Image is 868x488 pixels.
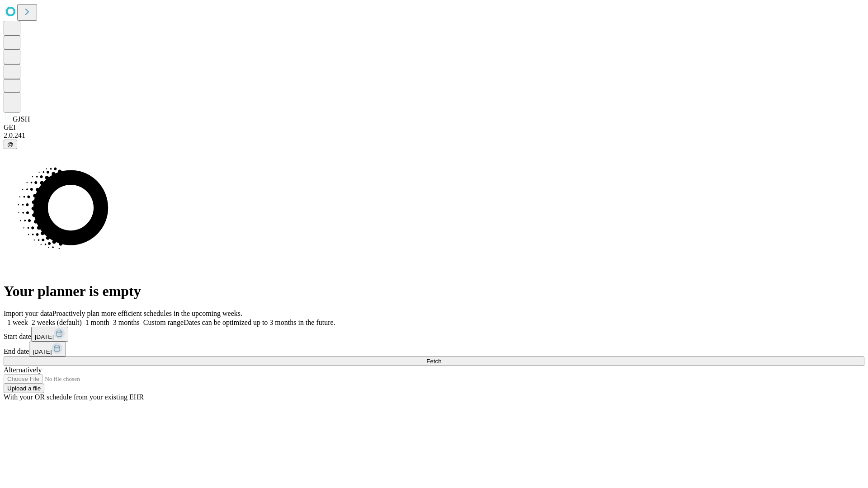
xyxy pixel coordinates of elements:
div: 2.0.241 [4,131,864,140]
div: End date [4,342,864,357]
div: GEI [4,123,864,131]
span: 3 months [113,319,140,326]
span: @ [7,141,14,148]
span: 1 month [85,319,109,326]
button: [DATE] [29,342,66,357]
span: Custom range [143,319,184,326]
span: Proactively plan more efficient schedules in the upcoming weeks. [52,310,242,317]
span: Dates can be optimized up to 3 months in the future. [184,319,335,326]
span: [DATE] [33,348,52,355]
span: Alternatively [4,366,42,374]
h1: Your planner is empty [4,283,864,300]
button: Fetch [4,357,864,366]
span: Import your data [4,310,52,317]
button: @ [4,140,17,149]
button: Upload a file [4,384,44,393]
div: Start date [4,327,864,342]
span: GJSH [13,115,30,123]
span: 1 week [7,319,28,326]
span: 2 weeks (default) [32,319,82,326]
span: With your OR schedule from your existing EHR [4,393,144,401]
button: [DATE] [31,327,68,342]
span: Fetch [426,358,441,365]
span: [DATE] [35,333,54,340]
